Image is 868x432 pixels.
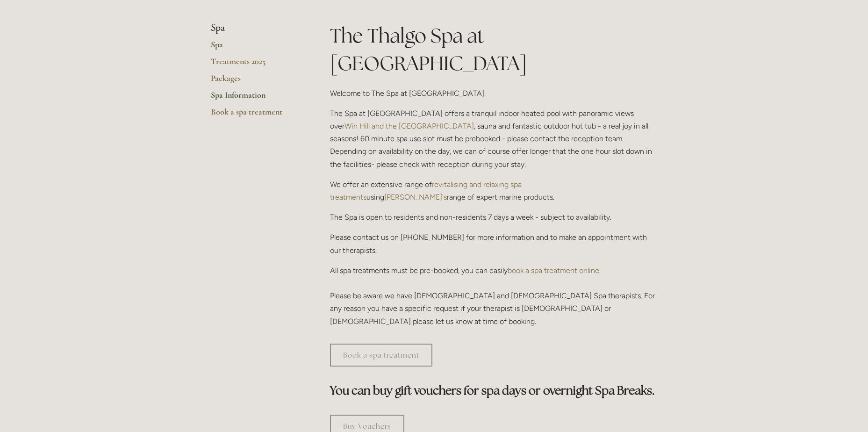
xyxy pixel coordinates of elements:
p: We offer an extensive range of using range of expert marine products. [330,178,658,203]
p: All spa treatments must be pre-booked, you can easily . Please be aware we have [DEMOGRAPHIC_DATA... [330,264,658,328]
a: Spa Information [211,90,300,107]
p: Welcome to The Spa at [GEOGRAPHIC_DATA]. [330,87,658,100]
p: Please contact us on [PHONE_NUMBER] for more information and to make an appointment with our ther... [330,231,658,256]
a: Book a spa treatment [211,107,300,123]
a: book a spa treatment online [508,266,599,275]
a: Treatments 2025 [211,56,300,73]
li: Spa [211,22,300,34]
strong: You can buy gift vouchers for spa days or overnight Spa Breaks. [330,383,655,398]
a: [PERSON_NAME]'s [384,193,447,202]
a: Spa [211,39,300,56]
a: Book a spa treatment [330,344,432,367]
a: Win Hill and the [GEOGRAPHIC_DATA] [344,122,474,130]
h1: The Thalgo Spa at [GEOGRAPHIC_DATA] [330,22,658,77]
a: Packages [211,73,300,90]
p: The Spa at [GEOGRAPHIC_DATA] offers a tranquil indoor heated pool with panoramic views over , sau... [330,107,658,171]
p: The Spa is open to residents and non-residents 7 days a week - subject to availability. [330,211,658,223]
